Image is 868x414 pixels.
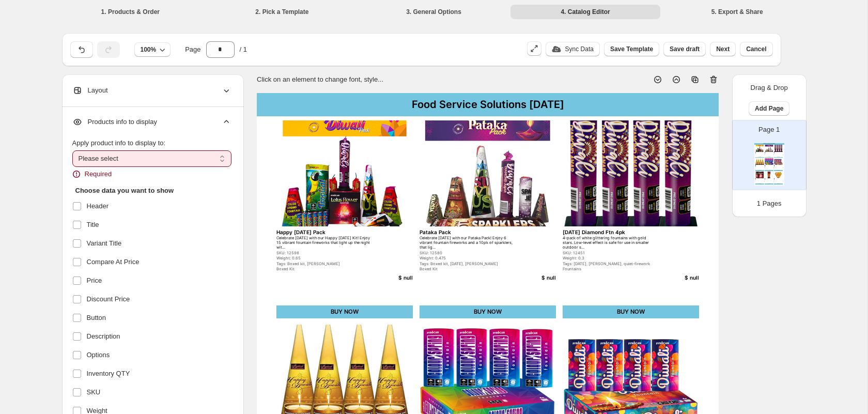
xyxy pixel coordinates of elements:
div: BUY NOW [774,157,783,158]
span: Required [85,169,112,179]
div: SKU: 12580 [420,251,514,255]
span: Save Template [610,45,653,53]
button: Next [710,42,736,56]
span: Price [87,275,102,286]
div: Boxed Kit [420,267,514,271]
div: SKU: 12451 [563,251,657,255]
div: Sun Shower Wheel [774,178,780,179]
button: Save Template [604,42,659,56]
img: primaryImage [420,120,556,226]
img: update_icon [552,46,561,52]
span: Layout [72,85,108,96]
div: Fountains [774,154,780,155]
div: $ null [780,155,783,156]
div: BUY NOW [420,305,556,318]
div: Fountains [755,180,762,181]
span: Button [87,313,106,323]
span: Discount Price [87,294,130,304]
div: BUY NOW [765,157,773,158]
div: Fountains [765,167,771,167]
div: $ null [761,181,764,182]
div: Lotus Flower Fountain [755,178,762,179]
div: Weight: 0.475 [420,256,514,260]
div: Happy [DATE] Pack [276,229,371,235]
div: [DATE] Diamond Ftn 4pk [563,229,657,235]
p: Page 1 [758,125,780,135]
div: $ null [780,168,783,168]
span: Page [185,44,200,55]
div: $ null [770,181,773,182]
div: BUY NOW [765,170,773,171]
div: SKU: 12598 [276,251,371,255]
p: Sync Data [565,45,594,53]
div: Fountains [774,167,780,167]
div: Celebrate [DATE] with our Happy [DATE] Kit! Enjoy 15 vibrant fountain fireworks that light up the... [276,236,371,250]
button: update_iconSync Data [546,42,600,56]
div: Food Service Solutions [DATE] [754,143,784,145]
img: primaryImage [755,158,764,165]
p: Click on an element to change font, style... [257,74,383,85]
div: Wheels [774,180,780,181]
div: $ null [761,155,764,156]
div: Fountains [755,167,762,167]
span: Compare At Price [87,257,139,267]
div: [GEOGRAPHIC_DATA] [765,178,771,179]
button: Add Page [749,101,789,116]
button: Cancel [740,42,772,56]
img: primaryImage [765,158,773,165]
div: Boxed Kit [276,267,371,271]
img: primaryImage [563,120,699,226]
div: Tags: Boxed kit, [PERSON_NAME] [276,262,371,266]
div: Boxed Kit [765,154,771,155]
div: BUY NOW [563,305,699,318]
div: BUY NOW [276,305,413,318]
img: primaryImage [765,145,773,151]
span: Header [87,201,109,211]
div: BUY NOW [774,170,783,171]
div: $ null [770,155,773,156]
div: 4-pack of white glittering fountains with gold stars. Low-level effect is safe for use in smaller... [563,236,657,250]
img: primaryImage [774,145,783,151]
span: Title [87,220,99,230]
div: Boxed Kit [755,154,762,155]
div: Fountains [563,267,657,271]
div: Page 1Food Service Solutions [DATE]primaryImageHappy [DATE] PackCelebrate [DATE] with our Happy [... [732,120,807,190]
div: [DATE] Diamond Ftn 4pk [774,152,780,152]
span: Variant Title [87,238,122,249]
button: Save draft [663,42,706,56]
div: $ null [364,274,413,281]
div: Tags: [DATE], [PERSON_NAME], quiet-firework [563,262,657,266]
span: Products info to display [72,117,157,127]
div: Pataka Pack [420,229,514,235]
span: Apply product info to display to: [72,139,166,147]
img: primaryImage [755,145,764,151]
img: primaryImage [276,120,413,226]
span: Options [87,350,110,360]
div: Celebrate [DATE] with our Pataka Pack! Enjoy 6 vibrant fountain fireworks and a 10pk of sparklers... [420,236,514,250]
div: Fountains [765,180,771,181]
div: $ null [770,168,773,168]
img: primaryImage [774,172,783,178]
div: $ null [650,274,699,281]
div: BUY NOW [755,157,764,158]
div: $ null [780,181,783,182]
span: Description [87,331,120,342]
div: BUY NOW [774,183,783,185]
span: 100% [141,45,157,54]
button: 100% [134,42,171,57]
span: Add Page [755,104,783,113]
p: Drag & Drop [751,83,788,93]
div: BUY NOW [765,183,773,185]
img: primaryImage [755,172,764,178]
span: Next [716,45,730,53]
div: $ null [507,274,556,281]
span: Inventory QTY [87,369,130,379]
div: Food Service Solutions [DATE] [257,93,719,116]
span: Cancel [746,45,766,53]
div: Weight: 0.3 [563,256,657,260]
img: primaryImage [774,158,783,165]
div: $ null [761,168,764,168]
span: Save draft [670,45,700,53]
div: BUY NOW [755,170,764,171]
h2: Choose data you want to show [75,186,225,196]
